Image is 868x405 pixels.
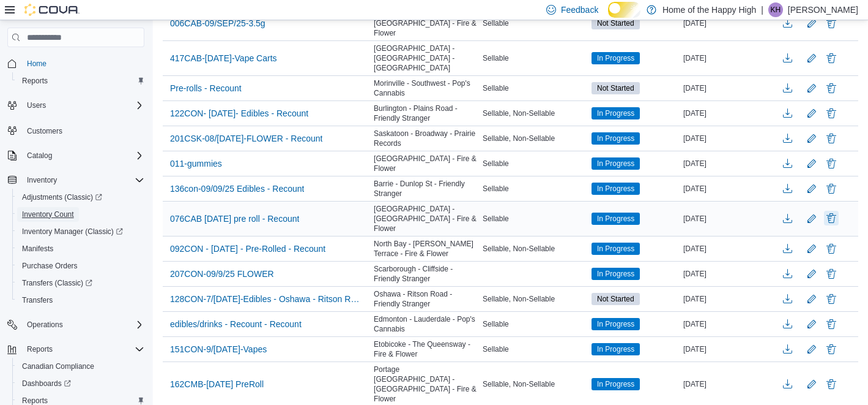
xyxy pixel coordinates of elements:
span: Oshawa - Ritson Road - Friendly Stranger [374,289,478,309]
span: Inventory Manager (Classic) [22,227,123,237]
span: In Progress [597,53,634,64]
a: Home [22,56,51,71]
span: In Progress [592,107,640,119]
a: Inventory Manager (Classic) [17,224,128,239]
div: [DATE] [681,241,773,256]
button: 122CON- [DATE]- Edibles - Recount [165,104,313,123]
span: Reports [22,342,144,357]
div: Sellable [480,81,589,96]
button: Reports [12,72,149,89]
span: [GEOGRAPHIC_DATA] - Fire & Flower [374,154,478,173]
div: [DATE] [681,181,773,196]
span: Operations [27,320,63,330]
span: In Progress [592,213,640,225]
button: Users [2,97,149,114]
span: edibles/drinks - Recount - Recount [170,318,302,330]
span: Dashboards [22,379,71,388]
span: Canadian Compliance [22,361,94,371]
span: In Progress [597,133,634,144]
button: Edit count details [804,14,819,32]
button: 011-gummies [165,154,227,173]
span: 151CON-9/[DATE]-Vapes [170,343,267,355]
a: Inventory Count [17,207,79,222]
div: [DATE] [681,267,773,281]
span: 136con-09/09/25 Edibles - Recount [170,183,304,195]
span: Transfers [22,295,53,305]
span: In Progress [597,319,634,330]
span: Users [27,100,46,110]
div: [DATE] [681,377,773,392]
button: Purchase Orders [12,257,149,274]
button: Edit count details [804,129,819,148]
span: 011-gummies [170,157,222,170]
span: Inventory [27,175,57,185]
span: Scarborough - Cliffside - Friendly Stranger [374,264,478,284]
button: Edit count details [804,210,819,228]
div: [DATE] [681,106,773,121]
button: Home [2,55,149,72]
div: [DATE] [681,16,773,31]
button: Delete [824,156,839,171]
div: Sellable [480,317,589,331]
button: Inventory [22,173,62,187]
div: [DATE] [681,131,773,146]
span: Purchase Orders [17,259,144,273]
span: In Progress [592,378,640,390]
span: In Progress [597,108,634,119]
button: Canadian Compliance [12,358,149,375]
a: Transfers (Classic) [17,276,97,290]
button: Delete [824,292,839,306]
button: Delete [824,342,839,357]
button: 128CON-7/[DATE]-Edibles - Oshawa - Ritson Road - Friendly Stranger - Recount - Recount - Recount [165,290,369,308]
div: Sellable, Non-Sellable [480,292,589,306]
span: Reports [22,76,48,86]
span: Inventory Count [17,207,144,222]
span: 417CAB-[DATE]-Vape Carts [170,52,277,64]
a: Canadian Compliance [17,359,99,374]
span: In Progress [592,343,640,355]
span: Customers [27,126,62,136]
button: Catalog [22,148,57,163]
span: Saskatoon - Broadway - Prairie Records [374,129,478,148]
a: Inventory Manager (Classic) [12,223,149,240]
span: In Progress [592,268,640,280]
div: Sellable [480,211,589,226]
span: Catalog [27,151,52,161]
a: Adjustments (Classic) [17,190,107,205]
p: | [761,2,763,17]
span: Inventory Count [22,210,74,219]
input: Dark Mode [608,2,640,18]
span: Customers [22,123,144,138]
button: Operations [2,316,149,333]
button: 092CON - [DATE] - Pre-Rolled - Recount [165,240,330,258]
span: Adjustments (Classic) [17,190,144,205]
span: 162CMB-[DATE] PreRoll [170,378,264,390]
span: Operations [22,317,144,332]
span: Home [27,59,46,69]
button: Edit count details [804,340,819,358]
button: Delete [824,181,839,196]
span: Not Started [597,293,634,305]
span: Manifests [17,241,144,256]
span: Reports [27,344,53,354]
button: 151CON-9/[DATE]-Vapes [165,340,272,358]
button: Delete [824,106,839,121]
span: Canadian Compliance [17,359,144,374]
a: Dashboards [17,376,76,391]
button: Edit count details [804,290,819,308]
span: Edmonton - Lauderdale - Pop's Cannabis [374,314,478,334]
span: In Progress [592,243,640,255]
span: Dark Mode [608,18,609,18]
div: Sellable, Non-Sellable [480,377,589,392]
a: Dashboards [12,375,149,392]
button: Edit count details [804,154,819,173]
div: Sellable, Non-Sellable [480,131,589,146]
button: Delete [824,81,839,96]
span: 207CON-09/9/25 FLOWER [170,268,274,280]
span: Transfers (Classic) [22,278,92,288]
span: North Bay - [PERSON_NAME] Terrace - Fire & Flower [374,239,478,259]
span: In Progress [592,132,640,145]
span: Reports [17,74,144,88]
span: Transfers [17,293,144,308]
a: Transfers (Classic) [12,274,149,292]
